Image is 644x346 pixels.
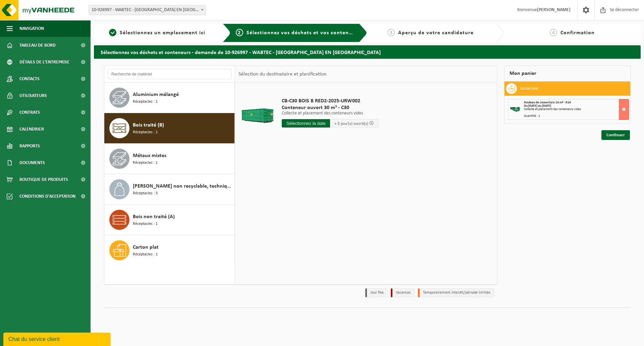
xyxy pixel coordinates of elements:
font: Aperçu de votre candidature [398,30,474,36]
button: Bois traité (B) Réceptacles : 1 [104,113,235,144]
font: Contacts [19,77,40,82]
input: Sélectionnez la date [282,119,330,128]
font: Carton plat [520,87,538,91]
input: Recherche de matériel [108,69,231,79]
font: Se déconnecter [610,7,639,12]
font: Rapports [19,144,40,149]
span: 10-926997 - WABTEC - HAUTS DE FRANCE - NEUVILLE EN FERRAIN [89,5,206,15]
font: Réceptacles : 1 [133,252,158,256]
font: Carton plat [133,245,159,250]
font: CB-C30 BOIS B RED2-2025-URW002 [282,98,360,104]
font: Réceptacles : 1 [133,222,158,226]
font: Calendrier [19,127,44,132]
font: Bois traité (B) [133,122,164,128]
font: 4 [552,30,555,36]
font: 2 [238,30,241,36]
font: Du [DATE] au [DATE] [524,104,551,108]
font: Réceptacles : 1 [133,130,158,134]
font: Sélectionnez un emplacement ici [120,30,205,36]
font: Confirmation [560,30,595,36]
button: Carton plat Réceptacles : 1 [104,235,235,265]
font: Documents [19,160,45,165]
font: Navigation [19,26,44,31]
font: Utilisateurs [19,93,47,98]
font: Jour fixe [370,291,384,295]
font: Métaux mixtes [133,153,166,158]
font: Vacances [396,291,411,295]
font: Quantité : 1 [524,114,540,118]
font: Tableau de bord [19,43,56,48]
font: Continuer [606,133,625,137]
font: Rouleau de couverture 14 m³ - R14 [524,101,571,104]
button: Métaux mixtes Réceptacles : 1 [104,144,235,174]
font: Sélection du destinataire et planification [238,71,326,77]
button: [PERSON_NAME] non recyclable, techniquement incombustible (combustible) Réceptacles : 3 [104,174,235,205]
font: Sélectionnez vos déchets et vos conteneurs [247,30,360,36]
span: 10-926997 - WABTEC - HAUTS DE FRANCE - NEUVILLE EN FERRAIN [89,5,206,15]
font: Aluminium mélangé [133,92,179,97]
font: Boutique de produits [19,177,68,182]
font: Réceptacles : 1 [133,161,158,165]
font: 3 [390,30,393,36]
font: Conteneur ouvert 30 m³ - C30 [282,105,349,110]
font: Réceptacles : 3 [133,191,158,195]
font: Mon panier [509,71,536,76]
font: Bienvenue [517,7,537,12]
button: Aluminium mélangé Réceptacles : 1 [104,83,235,113]
font: Sélectionnez vos déchets et conteneurs - demande de 10-926997 - WABTEC - [GEOGRAPHIC_DATA] EN [GE... [101,50,381,55]
font: Bois non traité (A) [133,214,175,219]
font: Collecte et placement des conteneurs vides [524,107,581,111]
font: Conditions d'acceptation [19,194,75,199]
font: [PERSON_NAME] [537,7,571,12]
a: 1Sélectionnez un emplacement ici [97,29,217,37]
iframe: widget de discussion [3,331,112,346]
a: Continuer [601,130,630,140]
font: Contrats [19,110,40,115]
font: [PERSON_NAME] non recyclable, techniquement incombustible (combustible) [133,184,311,189]
font: 1 [111,30,114,36]
font: Détails de l'entreprise [19,60,69,65]
button: Bois non traité (A) Réceptacles : 1 [104,205,235,235]
font: Réceptacles : 1 [133,100,158,104]
font: Temporairement interdit/période limitée [423,291,490,295]
font: + 3 jour(s) ouvré(s) [334,121,368,126]
font: 10-926997 - WABTEC - [GEOGRAPHIC_DATA] EN [GEOGRAPHIC_DATA] [92,7,224,12]
font: Collecte et placement des conteneurs vides [282,111,363,116]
